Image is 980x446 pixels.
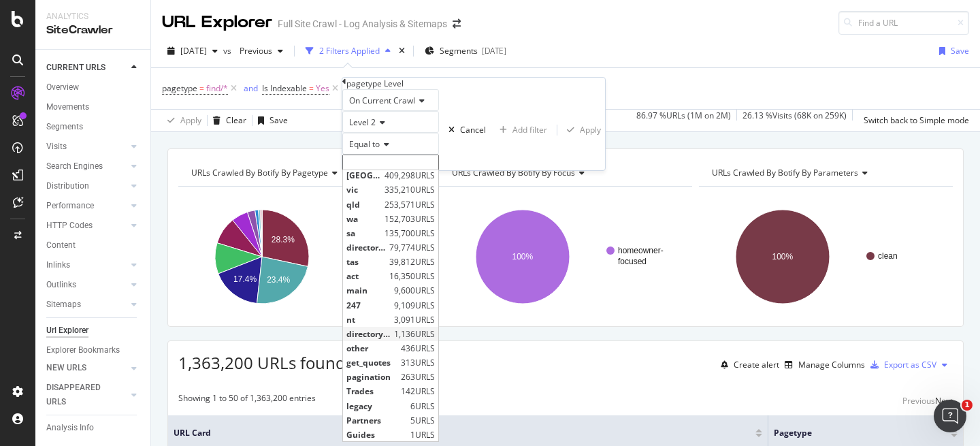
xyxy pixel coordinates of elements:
div: Movements [46,100,89,114]
a: Content [46,238,141,253]
div: A chart. [699,197,953,316]
div: arrow-right-arrow-left [453,19,461,29]
input: Find a URL [838,11,969,35]
div: A chart. [439,197,693,316]
button: Add Filter [341,80,395,97]
span: 409,298 URLS [385,170,435,181]
button: and [240,82,262,95]
div: 26.13 % Visits ( 68K on 259K ) [742,110,847,131]
div: SiteCrawler [46,22,140,38]
span: = [199,82,204,94]
div: Apply [580,124,601,136]
button: Create alert [715,354,779,376]
div: Save [951,45,969,57]
div: Visits [46,140,67,154]
button: Previous [902,392,935,409]
text: 100% [512,252,533,261]
text: 28.3% [272,235,295,244]
span: 6 URLS [410,400,435,412]
button: Cancel [439,89,490,170]
a: Visits [46,140,127,154]
span: 1,363,200 URLs found [178,351,346,374]
div: NEW URLS [46,361,86,375]
div: CURRENT URLS [46,61,105,75]
span: qld [346,199,381,210]
h4: URLs Crawled By Botify By focus [449,162,681,184]
a: HTTP Codes [46,219,127,233]
div: Explorer Bookmarks [46,343,120,357]
span: tas [346,256,386,268]
span: 9,109 URLS [394,300,435,311]
span: pagetype [162,82,197,94]
button: Next [935,392,953,409]
span: legacy [346,400,407,412]
span: 39,812 URLS [389,256,435,268]
div: DISAPPEARED URLS [46,381,115,409]
span: Partners [346,415,407,426]
button: Manage Columns [779,357,865,373]
span: 142 URLS [401,385,435,397]
span: Previous [234,45,272,57]
span: URLs Crawled By Botify By parameters [712,167,858,178]
span: Level 2 [349,116,376,128]
button: Segments[DATE] [419,40,512,62]
div: Clear [226,114,246,126]
button: Save [934,40,969,62]
text: focused [618,257,647,266]
span: 2025 Aug. 12th [180,45,207,57]
span: [GEOGRAPHIC_DATA] [346,170,381,181]
span: 436 URLS [401,343,435,354]
div: A chart. [178,197,432,316]
div: Manage Columns [798,359,865,370]
span: wa [346,213,381,225]
span: 1,136 URLS [394,328,435,340]
text: clean [878,251,898,261]
button: [DATE] [162,40,223,62]
div: and [244,82,258,94]
text: 17.4% [233,274,257,284]
span: On Current Crawl [349,95,415,106]
button: Apply [162,110,201,131]
a: Distribution [46,179,127,193]
h4: URLs Crawled By Botify By pagetype [189,162,420,184]
div: Analytics [46,11,140,22]
span: 79,774 URLS [389,242,435,253]
span: directory_authority [346,328,391,340]
div: URL Explorer [162,11,272,34]
div: Search Engines [46,159,103,174]
button: 2 Filters Applied [300,40,396,62]
span: 263 URLS [401,371,435,383]
div: Url Explorer [46,323,88,338]
span: 1 [962,400,973,411]
span: act [346,270,386,282]
span: Yes [316,79,329,98]
div: Create alert [734,359,779,370]
span: get_quotes [346,357,397,368]
span: Equal to [349,138,380,150]
span: sa [346,227,381,239]
div: Content [46,238,76,253]
button: Previous [234,40,289,62]
a: Performance [46,199,127,213]
div: Distribution [46,179,89,193]
a: CURRENT URLS [46,61,127,75]
span: Segments [440,45,478,57]
a: Url Explorer [46,323,141,338]
div: [DATE] [482,45,506,57]
span: 9,600 URLS [394,285,435,296]
button: Switch back to Simple mode [858,110,969,131]
a: Sitemaps [46,298,127,312]
div: Previous [902,395,935,407]
span: 3,091 URLS [394,314,435,325]
a: NEW URLS [46,361,127,375]
div: Inlinks [46,258,70,272]
div: 2 Filters Applied [319,45,380,57]
button: Add filter [490,123,551,136]
text: homeowner- [618,246,664,255]
div: Full Site Crawl - Log Analysis & Sitemaps [278,17,447,31]
div: Sitemaps [46,298,81,312]
div: Apply [180,114,201,126]
span: URLs Crawled By Botify By pagetype [191,167,328,178]
span: vs [223,45,234,57]
span: main [346,285,391,296]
